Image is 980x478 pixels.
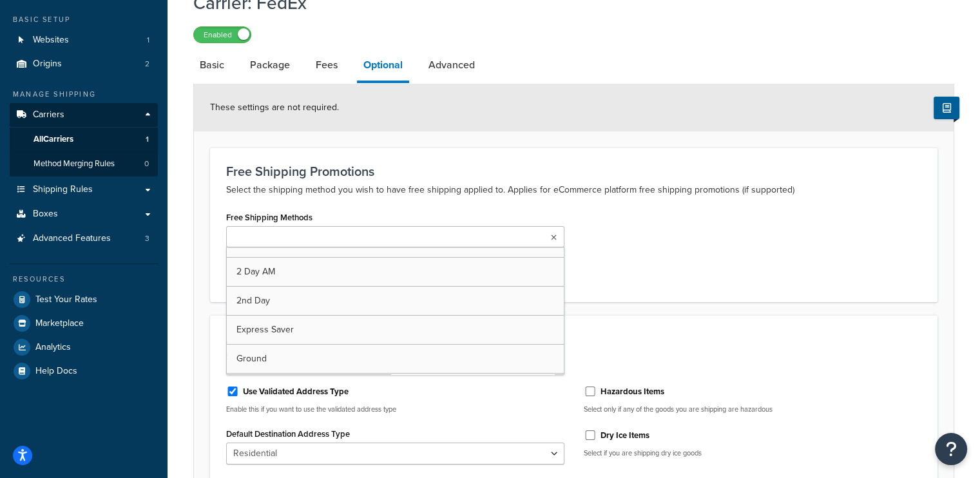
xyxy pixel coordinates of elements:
a: AllCarriers1 [10,128,158,151]
div: Manage Shipping [10,89,158,100]
p: Select if you are shipping dry ice goods [584,448,922,458]
span: Method Merging Rules [34,158,115,169]
a: Marketplace [10,312,158,335]
span: 2 Day AM [236,265,275,278]
a: Express Saver [227,316,564,344]
label: Free Shipping Methods [226,213,312,222]
button: Open Resource Center [935,433,967,465]
a: Test Your Rates [10,288,158,311]
span: Express Saver [236,323,294,336]
span: 0 [144,158,149,169]
span: 2nd Day [236,294,270,307]
span: Websites [33,35,69,46]
a: Analytics [10,336,158,359]
a: Websites1 [10,28,158,52]
p: Select only if any of the goods you are shipping are hazardous [584,405,922,414]
label: Default Destination Address Type [226,429,350,439]
span: Carriers [33,110,64,120]
span: 1 [146,134,149,145]
div: Basic Setup [10,14,158,25]
a: Help Docs [10,359,158,383]
li: Origins [10,52,158,76]
li: Advanced Features [10,227,158,251]
span: 1 [147,35,149,46]
a: Advanced Features3 [10,227,158,251]
a: Basic [193,50,231,81]
a: 2 Day AM [227,258,564,286]
li: Carriers [10,103,158,177]
p: Select the shipping method you wish to have free shipping applied to. Applies for eCommerce platf... [226,182,921,198]
span: 2 [145,59,149,70]
span: Boxes [33,209,58,220]
button: Show Help Docs [934,97,959,119]
h3: Additional Settings [226,332,921,346]
span: Test Your Rates [35,294,97,305]
span: Analytics [35,342,71,353]
a: Origins2 [10,52,158,76]
li: Method Merging Rules [10,152,158,176]
label: Dry Ice Items [600,430,649,441]
label: Hazardous Items [600,386,664,397]
li: Websites [10,28,158,52]
a: Optional [357,50,409,83]
label: Use Validated Address Type [243,386,349,397]
div: Resources [10,274,158,285]
span: 3 [145,233,149,244]
span: All Carriers [34,134,73,145]
span: Ground [236,352,267,365]
span: Marketplace [35,318,84,329]
label: Enabled [194,27,251,43]
p: Enable this if you want to use the validated address type [226,405,564,414]
a: Boxes [10,202,158,226]
span: Shipping Rules [33,184,93,195]
p: Settings here may result in additional charges. [226,350,921,365]
span: Help Docs [35,366,77,377]
span: These settings are not required. [210,100,339,114]
a: 2nd Day [227,287,564,315]
a: Method Merging Rules0 [10,152,158,176]
a: Shipping Rules [10,178,158,202]
span: Origins [33,59,62,70]
a: Advanced [422,50,481,81]
a: Carriers [10,103,158,127]
a: Ground [227,345,564,373]
h3: Free Shipping Promotions [226,164,921,178]
a: Package [244,50,296,81]
a: Fees [309,50,344,81]
span: Advanced Features [33,233,111,244]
